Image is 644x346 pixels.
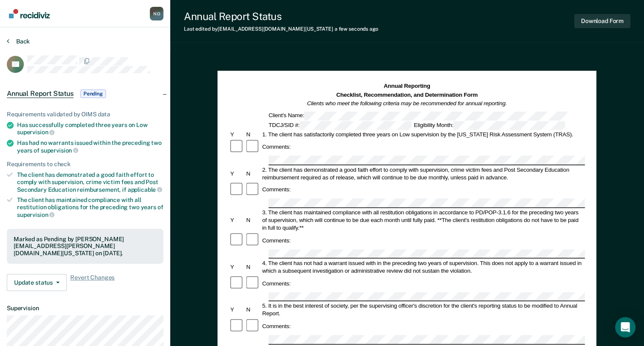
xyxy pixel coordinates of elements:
[384,83,430,89] strong: Annual Reporting
[17,121,163,136] div: Has successfully completed three years on Low
[267,121,412,130] div: TDCJ/SID #:
[229,216,245,224] div: Y
[229,130,245,138] div: Y
[261,259,585,274] div: 4. The client has not had a warrant issued with in the preceding two years of supervision. This d...
[7,305,163,312] dt: Supervision
[261,143,292,151] div: Comments:
[245,216,261,224] div: N
[615,317,635,337] div: Open Intercom Messenger
[229,263,245,271] div: Y
[150,7,163,20] div: N O
[261,323,292,330] div: Comments:
[7,161,163,168] div: Requirements to check
[261,186,292,194] div: Comments:
[128,186,162,193] span: applicable
[17,139,163,154] div: Has had no warrants issued within the preceding two years of
[17,171,163,193] div: The client has demonstrated a good faith effort to comply with supervision, crime victim fees and...
[261,280,292,287] div: Comments:
[7,37,30,45] button: Back
[574,14,630,28] button: Download Form
[184,26,378,32] div: Last edited by [EMAIL_ADDRESS][DOMAIN_NAME][US_STATE]
[70,274,114,291] span: Revert Changes
[245,306,261,314] div: N
[245,263,261,271] div: N
[17,211,54,218] span: supervision
[7,274,67,291] button: Update status
[261,302,585,317] div: 5. It is in the best interest of society, per the supervising officer's discretion for the client...
[7,111,163,118] div: Requirements validated by OIMS data
[267,111,568,120] div: Client's Name:
[14,236,157,257] div: Marked as Pending by [PERSON_NAME][EMAIL_ADDRESS][PERSON_NAME][DOMAIN_NAME][US_STATE] on [DATE].
[9,9,50,18] img: Recidiviz
[80,89,106,98] span: Pending
[245,170,261,177] div: N
[307,100,507,107] em: Clients who meet the following criteria may be recommended for annual reporting.
[150,7,163,20] button: Profile dropdown button
[17,129,54,136] span: supervision
[261,209,585,232] div: 3. The client has maintained compliance with all restitution obligations in accordance to PD/POP-...
[41,147,78,154] span: supervision
[336,92,478,98] strong: Checklist, Recommendation, and Determination Form
[261,236,292,244] div: Comments:
[245,130,261,138] div: N
[184,10,378,23] div: Annual Report Status
[261,130,585,138] div: 1. The client has satisfactorily completed three years on Low supervision by the [US_STATE] Risk ...
[261,166,585,181] div: 2. The client has demonstrated a good faith effort to comply with supervision, crime victim fees ...
[7,89,74,98] span: Annual Report Status
[412,121,566,130] div: Eligibility Month:
[17,196,163,218] div: The client has maintained compliance with all restitution obligations for the preceding two years of
[335,26,378,32] span: a few seconds ago
[229,306,245,314] div: Y
[229,170,245,177] div: Y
